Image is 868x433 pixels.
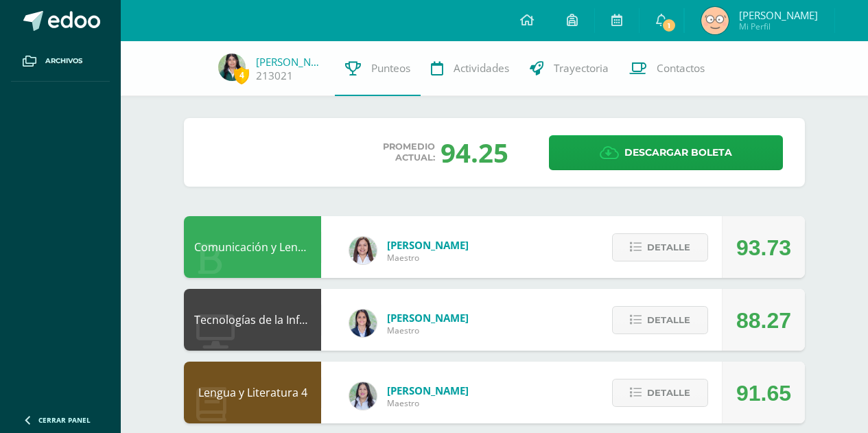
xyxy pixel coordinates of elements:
span: Maestro [387,252,469,264]
a: Actividades [421,41,519,96]
div: 94.25 [441,134,508,170]
img: 7489ccb779e23ff9f2c3e89c21f82ed0.png [349,309,377,337]
span: 4 [234,67,249,84]
span: [PERSON_NAME] [387,311,469,325]
div: Comunicación y Lenguaje L3 Inglés 4 [184,216,321,278]
span: Detalle [647,235,690,260]
span: Cerrar panel [38,415,91,425]
button: Detalle [612,306,708,334]
span: Detalle [647,380,690,406]
span: Mi Perfil [739,21,818,32]
a: Trayectoria [519,41,619,96]
span: Maestro [387,325,469,336]
span: Actividades [454,61,509,75]
a: Descargar boleta [549,135,783,170]
img: 1a4d27bc1830275b18b6b82291d6b399.png [701,7,729,34]
a: Archivos [11,41,110,82]
span: Maestro [387,397,469,409]
span: Trayectoria [554,61,609,75]
span: [PERSON_NAME] [387,238,469,252]
div: Lengua y Literatura 4 [184,362,321,423]
div: 88.27 [736,290,791,351]
span: [PERSON_NAME] [387,384,469,397]
div: 93.73 [736,217,791,279]
img: 21108581607b6d5061efb69e6019ddd7.png [218,54,246,81]
img: acecb51a315cac2de2e3deefdb732c9f.png [349,237,377,264]
img: df6a3bad71d85cf97c4a6d1acf904499.png [349,382,377,410]
span: [PERSON_NAME] [739,8,818,22]
span: Contactos [657,61,705,75]
button: Detalle [612,233,708,261]
span: Promedio actual: [383,141,435,163]
span: 1 [661,18,677,33]
div: Tecnologías de la Información y la Comunicación 4 [184,289,321,351]
span: Archivos [45,56,82,67]
span: Detalle [647,307,690,333]
button: Detalle [612,379,708,407]
span: Punteos [371,61,410,75]
a: Punteos [335,41,421,96]
div: 91.65 [736,362,791,424]
span: Descargar boleta [624,136,732,169]
a: Contactos [619,41,715,96]
a: [PERSON_NAME] [256,55,325,69]
a: 213021 [256,69,293,83]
